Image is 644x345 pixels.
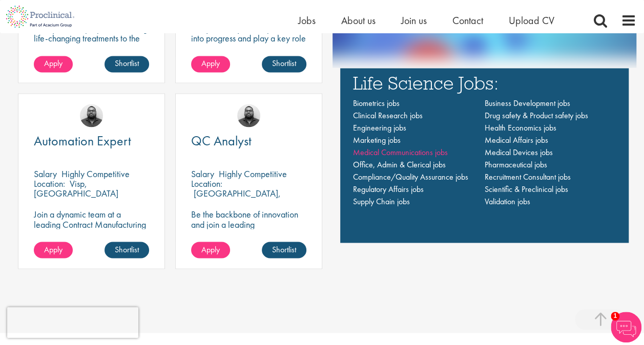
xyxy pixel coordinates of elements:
a: Shortlist [262,242,306,258]
a: Apply [34,56,73,72]
a: Marketing jobs [353,135,401,145]
span: Apply [201,58,220,69]
p: Highly Competitive [219,168,287,180]
a: Clinical Research jobs [353,110,423,121]
span: Apply [44,58,63,69]
p: [GEOGRAPHIC_DATA], [GEOGRAPHIC_DATA] [191,187,281,209]
h3: Life Science Jobs: [353,73,616,92]
span: Apply [44,244,63,254]
a: Medical Devices jobs [484,147,552,158]
a: Regulatory Affairs jobs [353,184,424,195]
span: 1 [611,312,619,320]
a: Compliance/Quality Assurance jobs [353,171,468,182]
a: Engineering jobs [353,122,406,133]
span: Salary [34,168,57,180]
a: Scientific & Preclinical jobs [484,184,568,195]
a: Medical Communications jobs [353,147,448,158]
img: Ashley Bennett [237,104,260,127]
a: Apply [191,242,230,258]
a: Biometrics jobs [353,98,400,109]
a: Validation jobs [484,196,530,207]
p: Highly Competitive [61,168,130,180]
a: About us [341,14,376,27]
a: Health Economics jobs [484,122,556,133]
a: Shortlist [105,242,149,258]
a: Join us [401,14,427,27]
a: Recruitment Consultant jobs [484,171,570,182]
img: Ashley Bennett [80,104,103,127]
a: Medical Affairs jobs [484,135,548,145]
span: QC Analyst [191,132,252,149]
a: Business Development jobs [484,98,570,109]
img: Chatbot [611,312,641,342]
span: Salary [191,168,214,180]
p: Join a dynamic team at a leading Contract Manufacturing Organisation (CMO) and contribute to grou... [34,209,149,268]
a: Jobs [298,14,316,27]
span: Location: [34,178,65,189]
a: Office, Admin & Clerical jobs [353,159,446,170]
a: Drug safety & Product safety jobs [484,110,588,121]
p: Visp, [GEOGRAPHIC_DATA] [34,178,118,199]
a: Contact [452,14,483,27]
iframe: reCAPTCHA [7,307,138,338]
a: Apply [191,56,230,72]
a: Supply Chain jobs [353,196,410,207]
a: Upload CV [509,14,554,27]
a: Automation Expert [34,135,149,147]
a: Apply [34,242,73,258]
a: Pharmaceutical jobs [484,159,547,170]
span: Location: [191,178,222,189]
p: Be the backbone of innovation and join a leading pharmaceutical company to help keep life-changin... [191,209,306,258]
a: QC Analyst [191,135,306,147]
span: Apply [201,244,220,254]
a: Shortlist [262,56,306,72]
nav: Main navigation [353,97,616,208]
span: Automation Expert [34,132,131,149]
a: Shortlist [105,56,149,72]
